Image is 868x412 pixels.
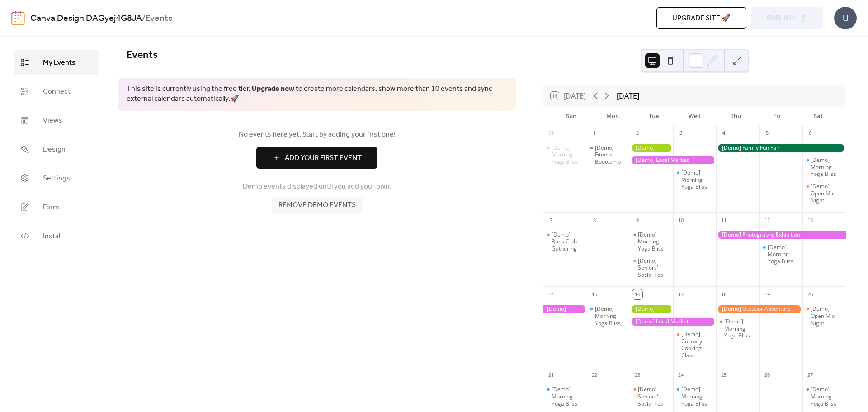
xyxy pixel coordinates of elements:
a: Design [14,137,99,161]
div: 16 [632,289,642,299]
a: Add Your First Event [127,147,507,169]
a: Install [14,224,99,248]
div: 22 [590,370,599,380]
div: [Demo] Local Market [630,318,716,326]
div: 25 [719,370,729,380]
div: [Demo] Local Market [630,156,716,164]
div: 21 [546,370,556,380]
span: Remove demo events [278,200,356,211]
div: 19 [762,289,772,299]
div: [Demo] Morning Yoga Bliss [673,386,717,407]
div: Fri [756,107,797,125]
span: Add Your First Event [285,153,362,164]
div: 9 [632,215,642,225]
a: My Events [14,50,99,75]
span: My Events [43,57,75,68]
a: Form [14,195,99,219]
a: Upgrade now [252,82,294,96]
span: Views [43,115,62,126]
div: 24 [676,370,686,380]
b: / [142,10,146,27]
div: 12 [762,215,772,225]
div: [Demo] Book Club Gathering [543,231,587,252]
div: 6 [805,128,815,138]
b: Events [146,10,172,27]
div: [Demo] Morning Yoga Bliss [552,386,583,407]
span: Connect [43,86,71,97]
div: [Demo] Morning Yoga Bliss [681,386,713,407]
div: [Demo] Morning Yoga Bliss [811,156,842,178]
div: [Demo] Morning Yoga Bliss [630,231,673,252]
div: Wed [674,107,715,125]
div: 2 [632,128,642,138]
div: 1 [590,128,599,138]
a: Canva Design DAGyej4G8JA [30,10,142,27]
div: Sun [551,107,592,125]
a: Connect [14,79,99,104]
div: [Demo] Morning Yoga Bliss [595,305,627,327]
a: Settings [14,166,99,190]
div: [Demo] Morning Yoga Bliss [724,318,756,339]
div: [Demo] Culinary Cooking Class [673,331,717,359]
div: 18 [719,289,729,299]
div: 8 [590,215,599,225]
div: [Demo] Morning Yoga Bliss [802,386,846,407]
span: This site is currently using the free tier. to create more calendars, show more than 10 events an... [127,84,507,104]
div: [Demo] Open Mic Night [802,305,846,327]
div: [Demo] Morning Yoga Bliss [543,144,587,166]
span: No events here yet. Start by adding your first one! [127,129,507,140]
div: [Demo] Seniors' Social Tea [630,386,673,407]
div: [Demo] Seniors' Social Tea [630,257,673,279]
div: 3 [676,128,686,138]
div: [Demo] Open Mic Night [811,183,842,204]
button: Remove demo events [272,197,363,213]
span: Demo events displayed until you add your own. [243,181,392,192]
div: [DATE] [617,90,639,101]
div: 26 [762,370,772,380]
div: Sat [797,107,839,125]
button: Upgrade site 🚀 [656,7,746,29]
div: [Demo] Photography Exhibition [543,305,587,313]
div: [Demo] Morning Yoga Bliss [716,318,759,339]
div: 4 [719,128,729,138]
span: Events [127,45,158,65]
div: [Demo] Culinary Cooking Class [681,331,713,359]
div: 15 [590,289,599,299]
span: Upgrade site 🚀 [672,13,731,24]
div: U [834,7,857,29]
span: Form [43,202,59,213]
div: [Demo] Fitness Bootcamp [595,144,627,166]
div: 17 [676,289,686,299]
div: 13 [805,215,815,225]
div: [Demo] Morning Yoga Bliss [587,305,630,327]
div: 14 [546,289,556,299]
div: Thu [715,107,756,125]
img: logo [11,11,25,25]
div: [Demo] Book Club Gathering [552,231,583,252]
div: [Demo] Open Mic Night [802,183,846,204]
div: [Demo] Morning Yoga Bliss [552,144,583,166]
div: [Demo] Open Mic Night [811,305,842,327]
div: 7 [546,215,556,225]
span: Settings [43,173,70,184]
div: [Demo] Outdoor Adventure Day [716,305,802,313]
div: 10 [676,215,686,225]
div: [Demo] Morning Yoga Bliss [811,386,842,407]
div: 11 [719,215,729,225]
div: 23 [632,370,642,380]
div: 27 [805,370,815,380]
div: [Demo] Morning Yoga Bliss [543,386,587,407]
div: [Demo] Photography Exhibition [716,231,846,239]
div: [Demo] Morning Yoga Bliss [638,231,670,252]
span: Design [43,144,66,155]
div: [Demo] Fitness Bootcamp [587,144,630,166]
div: [Demo] Seniors' Social Tea [638,386,670,407]
div: [Demo] Seniors' Social Tea [638,257,670,279]
a: Views [14,108,99,133]
span: Install [43,231,61,242]
div: [Demo] Family Fun Fair [716,144,846,152]
div: [Demo] Gardening Workshop [630,144,673,152]
div: Mon [592,107,633,125]
div: 20 [805,289,815,299]
div: 5 [762,128,772,138]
